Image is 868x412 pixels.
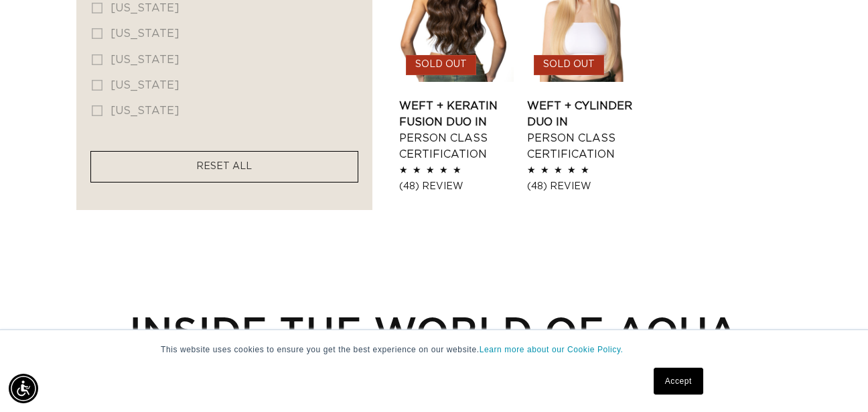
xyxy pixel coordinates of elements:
[654,368,703,395] a: Accept
[76,307,792,353] h2: INSIDE THE WORLD OF AQUA
[161,344,707,356] p: This website uses cookies to ensure you get the best experience on our website.
[801,348,868,412] iframe: Chat Widget
[399,98,514,162] a: Weft + Keratin Fusion Duo In Person Class Certification
[9,374,38,403] div: Accessibility Menu
[196,162,252,171] span: RESET ALL
[480,345,624,354] a: Learn more about our Cookie Policy.
[527,98,642,162] a: Weft + Cylinder Duo In Person Class Certification
[196,158,252,175] a: RESET ALL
